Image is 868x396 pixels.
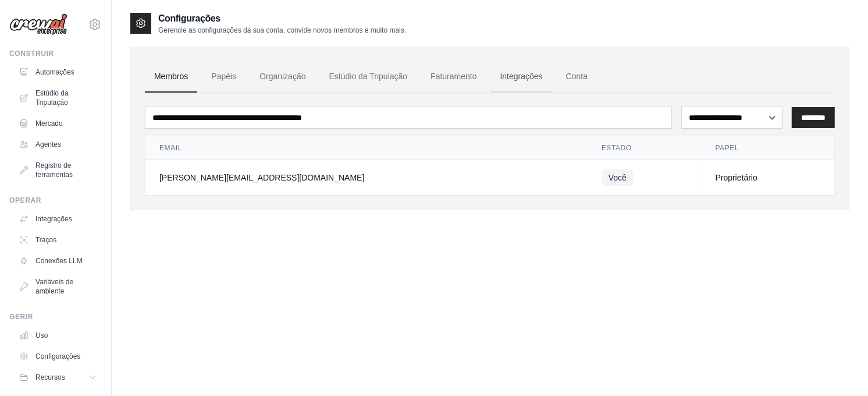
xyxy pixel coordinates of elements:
a: Integrações [491,61,552,93]
a: Faturamento [421,61,486,93]
p: Gerencie as configurações da sua conta, convide novos membros e muito mais. [158,26,406,35]
div: Proprietário [716,172,820,183]
a: Integrações [14,210,102,228]
font: Variáveis de ambiente [35,277,97,296]
a: Mercado [14,114,102,133]
font: Configurações [35,352,80,361]
font: Integrações [35,214,72,224]
span: Você [602,169,634,186]
font: Estúdio da Tripulação [35,89,97,107]
div: [PERSON_NAME][EMAIL_ADDRESS][DOMAIN_NAME] [159,172,574,183]
a: Conta [557,61,597,93]
a: Membros [145,61,197,93]
div: Gerir [9,312,102,321]
font: Mercado [35,119,63,128]
a: Automações [14,63,102,82]
a: Estúdio da Tripulação [320,61,417,93]
font: Automações [35,68,74,77]
th: Estado [588,136,702,160]
font: Traços [35,235,56,245]
h2: Configurações [158,12,406,26]
a: Variáveis de ambiente [14,273,102,300]
th: Email [145,136,588,160]
a: Estúdio da Tripulação [14,84,102,112]
div: Widget de chat [810,340,868,396]
a: Organização [250,61,315,93]
a: Agentes [14,135,102,154]
font: Agentes [35,140,61,149]
div: Operar [9,196,102,205]
font: Conexões LLM [35,256,83,266]
a: Uso [14,326,102,345]
div: Construir [9,49,102,58]
span: Recursos [35,373,65,382]
font: Registro de ferramentas [35,161,97,179]
button: Recursos [14,368,102,387]
a: Configurações [14,347,102,366]
th: Papel [702,136,834,160]
a: Conexões LLM [14,252,102,270]
iframe: Chat Widget [810,340,868,396]
a: Registro de ferramentas [14,156,102,184]
a: Papéis [202,61,246,93]
font: Uso [35,331,48,340]
img: Logotipo [9,13,67,36]
a: Traços [14,231,102,249]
